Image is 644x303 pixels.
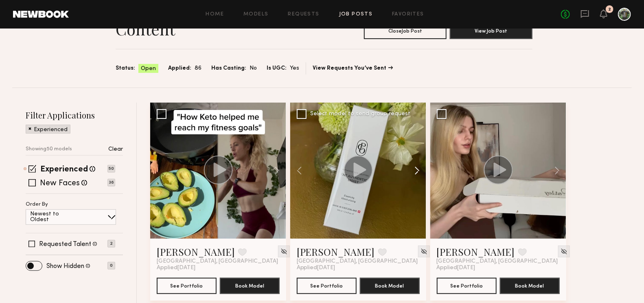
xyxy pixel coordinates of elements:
[267,64,287,73] span: Is UGC:
[500,282,560,289] a: Book Model
[107,165,115,173] p: 50
[26,110,123,121] h2: Filter Applications
[141,65,156,73] span: Open
[211,64,246,73] span: Has Casting:
[26,202,48,207] p: Order By
[108,147,123,152] p: Clear
[339,12,373,17] a: Job Posts
[288,12,320,17] a: Requests
[608,7,611,12] div: 2
[311,111,411,117] div: Select model to send group request
[290,64,299,73] span: Yes
[220,278,280,294] button: Book Model
[437,265,560,271] div: Applied [DATE]
[280,248,287,255] img: Unhide Model
[450,23,532,39] button: View Job Post
[437,245,515,258] a: [PERSON_NAME]
[220,282,280,289] a: Book Model
[157,245,235,258] a: [PERSON_NAME]
[195,64,202,73] span: 86
[107,240,115,248] p: 2
[116,64,135,73] span: Status:
[39,241,91,248] label: Requested Talent
[107,179,115,187] p: 36
[40,180,80,188] label: New Faces
[243,12,268,17] a: Models
[157,278,217,294] button: See Portfolio
[561,248,567,255] img: Unhide Model
[297,258,418,265] span: [GEOGRAPHIC_DATA], [GEOGRAPHIC_DATA]
[297,265,420,271] div: Applied [DATE]
[107,262,115,270] p: 0
[157,265,280,271] div: Applied [DATE]
[250,64,257,73] span: No
[297,278,357,294] button: See Portfolio
[297,245,375,258] a: [PERSON_NAME]
[30,211,79,223] p: Newest to Oldest
[360,282,420,289] a: Book Model
[392,12,424,17] a: Favorites
[34,127,68,133] p: Experienced
[26,147,72,152] p: Showing 50 models
[40,166,88,174] label: Experienced
[313,66,393,71] a: View Requests You’ve Sent
[421,248,427,255] img: Unhide Model
[437,278,497,294] button: See Portfolio
[168,64,191,73] span: Applied:
[360,278,420,294] button: Book Model
[364,23,447,39] button: CloseJob Post
[157,258,278,265] span: [GEOGRAPHIC_DATA], [GEOGRAPHIC_DATA]
[206,12,224,17] a: Home
[437,258,558,265] span: [GEOGRAPHIC_DATA], [GEOGRAPHIC_DATA]
[46,263,84,270] label: Show Hidden
[500,278,560,294] button: Book Model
